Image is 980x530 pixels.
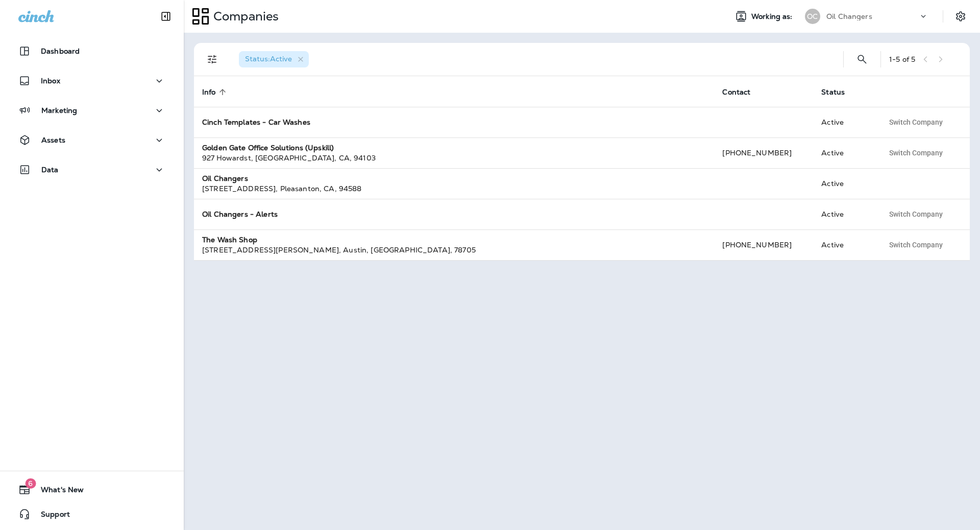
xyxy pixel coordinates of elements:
[25,478,36,489] span: 6
[245,54,292,63] span: Status : Active
[10,71,174,91] button: Inbox
[813,168,875,199] td: Active
[202,183,706,194] div: [STREET_ADDRESS] , Pleasanton , CA , 94588
[10,100,174,121] button: Marketing
[813,199,875,229] td: Active
[889,119,943,126] span: Switch Company
[884,206,948,222] button: Switch Company
[202,174,248,183] strong: Oil Changers
[813,107,875,137] td: Active
[202,143,334,152] strong: Golden Gate Office Solutions (Upskill)
[889,149,943,156] span: Switch Company
[884,145,948,160] button: Switch Company
[202,49,223,70] button: Filters
[714,137,813,168] td: [PHONE_NUMBER]
[813,137,875,168] td: Active
[813,229,875,260] td: Active
[821,87,858,97] span: Status
[852,49,872,70] button: Search Companies
[202,245,706,255] div: [STREET_ADDRESS][PERSON_NAME] , Austin , [GEOGRAPHIC_DATA] , 78705
[722,87,764,97] span: Contact
[41,166,59,174] p: Data
[884,114,948,130] button: Switch Company
[10,479,174,500] button: 6What's New
[805,9,820,24] div: OC
[889,241,943,248] span: Switch Company
[10,504,174,524] button: Support
[10,159,174,180] button: Data
[41,47,80,55] p: Dashboard
[202,210,278,219] strong: Oil Changers - Alerts
[714,229,813,260] td: [PHONE_NUMBER]
[202,87,229,97] span: Info
[10,130,174,150] button: Assets
[202,153,706,163] div: 927 Howardst , [GEOGRAPHIC_DATA] , CA , 94103
[951,7,970,26] button: Settings
[209,9,279,24] p: Companies
[884,237,948,252] button: Switch Company
[889,211,943,218] span: Switch Company
[722,88,750,97] span: Contact
[31,486,84,498] span: What's New
[10,41,174,61] button: Dashboard
[239,51,309,67] div: Status:Active
[31,510,70,522] span: Support
[202,235,257,244] strong: The Wash Shop
[821,88,845,97] span: Status
[41,106,77,114] p: Marketing
[889,55,915,63] div: 1 - 5 of 5
[202,118,310,127] strong: Cinch Templates - Car Washes
[152,6,180,27] button: Collapse Sidebar
[41,77,60,85] p: Inbox
[751,12,795,21] span: Working as:
[41,136,65,144] p: Assets
[202,88,216,97] span: Info
[826,12,872,20] p: Oil Changers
